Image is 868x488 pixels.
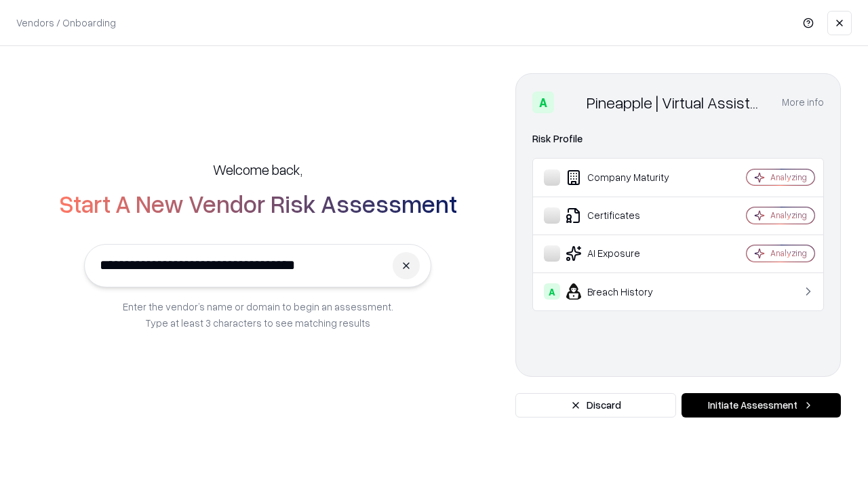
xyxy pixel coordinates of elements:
[544,169,706,186] div: Company Maturity
[770,171,807,183] div: Analyzing
[770,247,807,259] div: Analyzing
[16,16,116,30] p: Vendors / Onboarding
[544,283,560,300] div: A
[682,393,841,418] button: Initiate Assessment
[123,298,393,331] p: Enter the vendor’s name or domain to begin an assessment. Type at least 3 characters to see match...
[544,283,706,300] div: Breach History
[532,131,824,147] div: Risk Profile
[782,90,824,115] button: More info
[59,190,457,217] h2: Start A New Vendor Risk Assessment
[213,160,302,179] h5: Welcome back,
[587,91,766,113] div: Pineapple | Virtual Assistant Agency
[559,91,581,113] img: Pineapple | Virtual Assistant Agency
[770,209,807,221] div: Analyzing
[515,393,676,418] button: Discard
[544,207,706,224] div: Certificates
[544,245,706,262] div: AI Exposure
[532,91,554,113] div: A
